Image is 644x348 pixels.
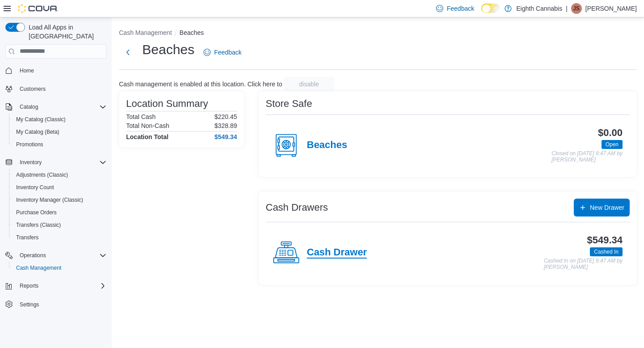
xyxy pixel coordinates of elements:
a: Feedback [200,43,245,61]
span: Catalog [20,103,38,110]
h3: Cash Drawers [266,202,328,213]
span: Promotions [16,141,43,148]
h4: Location Total [126,133,169,140]
button: Promotions [9,138,110,151]
h3: Location Summary [126,98,208,109]
span: Cash Management [16,264,61,272]
a: Inventory Count [13,182,58,193]
button: Settings [2,297,110,310]
span: disable [299,80,319,89]
button: Adjustments (Classic) [9,169,110,181]
span: Load All Apps in [GEOGRAPHIC_DATA] [25,23,106,41]
span: Home [16,65,106,76]
a: Customers [16,84,49,94]
a: Promotions [13,139,47,150]
span: Transfers (Classic) [16,221,61,229]
span: My Catalog (Beta) [16,128,59,136]
button: Purchase Orders [9,206,110,219]
span: Reports [16,280,106,291]
a: Home [16,65,38,76]
a: Inventory Manager (Classic) [13,195,87,205]
span: Promotions [13,139,106,150]
span: Adjustments (Classic) [16,171,68,178]
h1: Beaches [142,41,195,59]
input: Dark Mode [481,4,500,13]
h6: Total Non-Cash [126,122,169,129]
button: Next [119,43,137,61]
p: Closed on [DATE] 9:47 AM by [PERSON_NAME] [551,151,623,163]
span: Catalog [16,102,106,112]
span: Inventory Count [13,182,106,193]
p: | [566,3,568,14]
a: Transfers [13,232,42,243]
span: My Catalog (Classic) [16,116,66,123]
button: My Catalog (Classic) [9,113,110,126]
p: $328.89 [214,122,237,129]
span: Transfers (Classic) [13,220,106,230]
h3: $0.00 [598,127,623,138]
h4: $549.34 [214,133,237,140]
button: Inventory [2,156,110,169]
button: New Drawer [574,199,630,216]
span: Feedback [447,4,474,13]
nav: An example of EuiBreadcrumbs [119,28,637,39]
button: Catalog [16,102,42,112]
a: My Catalog (Beta) [13,127,63,137]
a: My Catalog (Classic) [13,114,69,125]
a: Purchase Orders [13,207,60,218]
button: Transfers [9,231,110,244]
img: Cova [18,4,58,13]
button: Cash Management [119,29,172,36]
a: Adjustments (Classic) [13,170,72,180]
span: Open [606,140,619,149]
span: New Drawer [590,203,624,212]
span: Settings [16,298,106,310]
h3: $549.34 [587,235,623,246]
span: Cashed In [594,248,619,256]
span: Inventory Count [16,184,54,191]
h4: Beaches [307,140,347,151]
span: Operations [20,252,46,259]
span: Inventory Manager (Classic) [13,195,106,205]
span: Customers [16,83,106,94]
span: Operations [16,250,106,261]
button: Transfers (Classic) [9,219,110,231]
button: Reports [16,280,42,291]
span: Inventory [16,157,106,168]
span: Inventory [20,159,42,166]
h6: Total Cash [126,113,156,120]
span: Inventory Manager (Classic) [16,196,83,204]
div: Janae Smiley-Lewis [571,3,582,14]
span: JS [573,3,580,14]
h4: Cash Drawer [307,247,367,259]
p: Eighth Cannabis [516,3,562,14]
button: Cash Management [9,262,110,274]
span: Cashed In [590,247,623,256]
span: Customers [20,85,46,93]
button: Beaches [179,29,203,36]
button: Customers [2,82,110,95]
span: Dark Mode [481,13,482,13]
span: Purchase Orders [16,209,57,216]
button: Catalog [2,101,110,113]
span: Purchase Orders [13,207,106,218]
button: Operations [2,249,110,262]
button: Inventory Count [9,181,110,194]
p: $220.45 [214,113,237,120]
a: Transfers (Classic) [13,220,64,230]
button: My Catalog (Beta) [9,126,110,138]
span: Cash Management [13,263,106,273]
span: Open [602,140,623,149]
span: Transfers [16,234,38,241]
span: Reports [20,282,38,289]
a: Cash Management [13,263,65,273]
button: Reports [2,280,110,292]
span: Adjustments (Classic) [13,170,106,180]
nav: Complex example [5,60,106,334]
button: Home [2,64,110,77]
h3: Store Safe [266,98,312,109]
p: [PERSON_NAME] [585,3,637,14]
span: Home [20,67,34,74]
p: Cashed In on [DATE] 9:47 AM by [PERSON_NAME] [544,258,623,270]
button: disable [284,77,334,91]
